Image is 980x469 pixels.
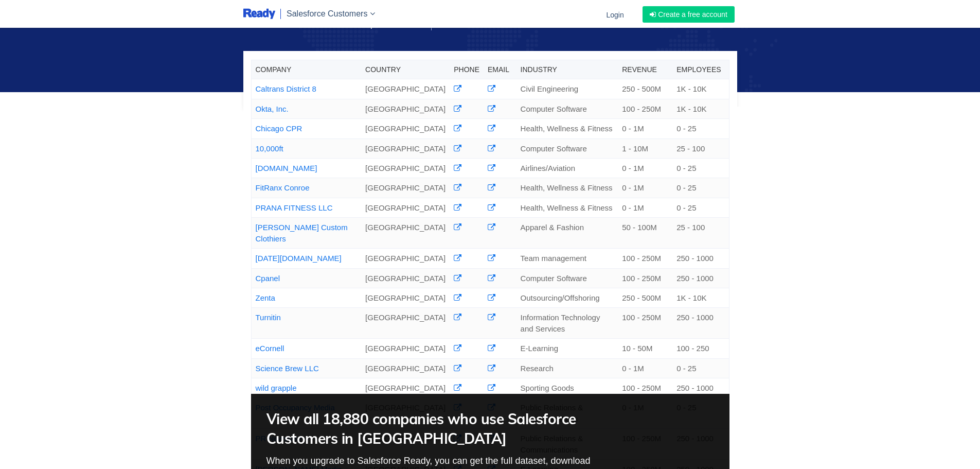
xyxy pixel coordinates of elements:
a: [PERSON_NAME] Custom Clothiers [256,223,348,242]
td: [GEOGRAPHIC_DATA] [361,358,450,378]
td: 10 - 50M [618,339,672,358]
td: 250 - 1000 [672,308,729,339]
td: 0 - 25 [672,178,729,198]
td: 250 - 500M [618,288,672,307]
td: Computer Software [516,138,618,158]
td: Airlines/Aviation [516,158,618,178]
td: Sporting Goods [516,378,618,398]
td: 100 - 250M [618,268,672,288]
td: Health, Wellness & Fitness [516,178,618,198]
a: [DOMAIN_NAME] [256,164,317,172]
td: 50 - 100M [618,218,672,249]
td: [GEOGRAPHIC_DATA] [361,138,450,158]
th: Phone [450,60,484,79]
td: 100 - 250M [618,378,672,398]
td: Apparel & Fashion [516,218,618,249]
a: wild grapple [256,384,297,392]
a: Chicago CPR [256,124,302,133]
td: [GEOGRAPHIC_DATA] [361,249,450,268]
a: Science Brew LLC [256,364,319,373]
td: 0 - 25 [672,198,729,217]
th: Country [361,60,450,79]
td: 100 - 250 [672,339,729,358]
a: Create a free account [643,6,735,23]
td: 0 - 1M [618,178,672,198]
td: 0 - 25 [672,358,729,378]
a: [DATE][DOMAIN_NAME] [256,254,342,263]
td: 100 - 250M [618,308,672,339]
td: 250 - 500M [618,79,672,99]
td: 0 - 25 [672,158,729,178]
td: Health, Wellness & Fitness [516,119,618,138]
a: Caltrans District 8 [256,84,316,93]
td: [GEOGRAPHIC_DATA] [361,288,450,307]
td: 0 - 1M [618,198,672,217]
td: [GEOGRAPHIC_DATA] [361,198,450,217]
img: logo [243,8,276,21]
td: [GEOGRAPHIC_DATA] [361,79,450,99]
th: Company [251,60,361,79]
td: 25 - 100 [672,138,729,158]
a: FitRanx Conroe [256,183,310,192]
a: Okta, Inc. [256,105,289,113]
td: Outsourcing/Offshoring [516,288,618,307]
td: 0 - 1M [618,158,672,178]
td: Research [516,358,618,378]
td: 1 - 10M [618,138,672,158]
th: Email [484,60,516,79]
td: Computer Software [516,99,618,118]
a: eCornell [256,344,284,353]
th: Industry [516,60,618,79]
td: Information Technology and Services [516,308,618,339]
td: 25 - 100 [672,218,729,249]
a: Zenta [256,293,275,302]
td: 1K - 10K [672,99,729,118]
a: Turnitin [256,313,281,322]
th: Revenue [618,60,672,79]
td: Civil Engineering [516,79,618,99]
td: [GEOGRAPHIC_DATA] [361,339,450,358]
span: Login [606,11,623,19]
td: [GEOGRAPHIC_DATA] [361,158,450,178]
a: 10,000ft [256,144,283,153]
h2: View all 18,880 companies who use Salesforce Customers in [GEOGRAPHIC_DATA] [266,409,633,448]
th: Employees [672,60,729,79]
td: Health, Wellness & Fitness [516,198,618,217]
td: Team management [516,249,618,268]
a: Cpanel [256,274,280,283]
td: E-Learning [516,339,618,358]
a: PRANA FITNESS LLC [256,203,333,212]
span: Salesforce Customers [287,9,367,18]
td: 250 - 1000 [672,249,729,268]
td: [GEOGRAPHIC_DATA] [361,308,450,339]
td: 1K - 10K [672,288,729,307]
td: 0 - 25 [672,119,729,138]
td: 100 - 250M [618,99,672,118]
td: [GEOGRAPHIC_DATA] [361,119,450,138]
td: 250 - 1000 [672,268,729,288]
td: [GEOGRAPHIC_DATA] [361,378,450,398]
td: 0 - 1M [618,358,672,378]
td: [GEOGRAPHIC_DATA] [361,218,450,249]
td: 0 - 1M [618,119,672,138]
td: 100 - 250M [618,249,672,268]
td: 1K - 10K [672,79,729,99]
td: 250 - 1000 [672,378,729,398]
td: Computer Software [516,268,618,288]
td: [GEOGRAPHIC_DATA] [361,178,450,198]
td: [GEOGRAPHIC_DATA] [361,99,450,118]
a: Login [600,2,630,28]
td: [GEOGRAPHIC_DATA] [361,268,450,288]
